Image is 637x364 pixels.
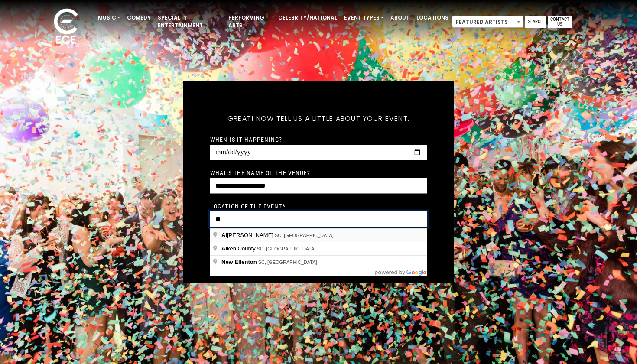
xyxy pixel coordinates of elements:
[221,232,227,238] span: Ai
[525,16,546,28] a: Search
[452,16,523,28] span: Featured Artists
[154,10,225,33] a: Specialty Entertainment
[413,10,452,25] a: Locations
[221,232,275,238] span: [PERSON_NAME]
[44,6,88,48] img: ece_new_logo_whitev2-1.png
[225,10,275,33] a: Performing Arts
[257,246,316,251] span: SC, [GEOGRAPHIC_DATA]
[221,259,257,265] span: New Ellenton
[387,10,413,25] a: About
[275,10,341,25] a: Celebrity/National
[210,202,286,210] label: Location of the event
[221,245,257,252] span: ken County
[123,10,154,25] a: Comedy
[341,10,387,25] a: Event Types
[210,169,310,177] label: What's the name of the venue?
[210,103,427,134] h5: Great! Now tell us a little about your event.
[221,245,227,252] span: Ai
[548,16,572,28] a: Contact Us
[94,10,123,25] a: Music
[258,260,317,265] span: SC, [GEOGRAPHIC_DATA]
[210,136,283,143] label: When is it happening?
[275,233,334,238] span: SC, [GEOGRAPHIC_DATA]
[452,16,523,28] span: Featured Artists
